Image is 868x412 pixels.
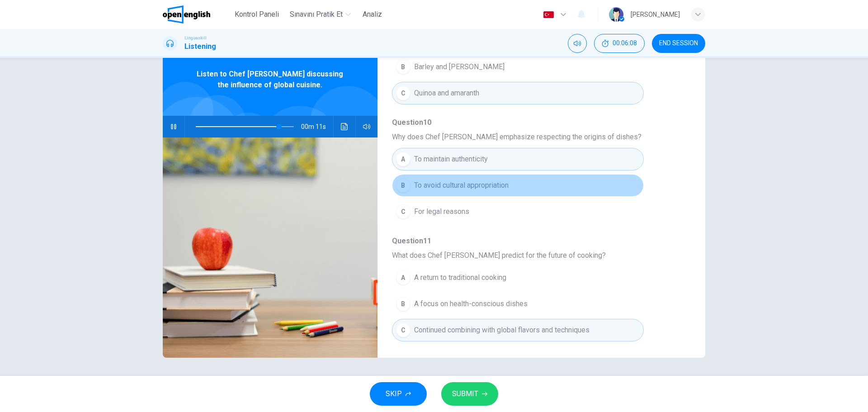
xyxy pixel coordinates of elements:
span: END SESSION [659,40,698,47]
div: [PERSON_NAME] [631,9,680,20]
h1: Listening [184,41,216,52]
div: A [396,152,410,166]
span: A focus on health-conscious dishes [414,298,528,309]
button: SKIP [370,382,427,406]
div: Hide [594,34,645,53]
span: For legal reasons [414,206,469,217]
button: Sınavını Pratik Et [286,6,354,23]
div: Mute [568,34,587,53]
span: SKIP [386,388,402,400]
button: CQuinoa and amaranth [392,82,644,104]
span: Sınavını Pratik Et [290,9,343,20]
img: Profile picture [609,7,623,22]
button: BBarley and [PERSON_NAME] [392,56,644,78]
button: Ses transkripsiyonunu görmek için tıklayın [337,116,352,137]
a: OpenEnglish logo [163,5,231,24]
img: tr [543,11,554,18]
div: C [396,86,410,100]
span: Kontrol Paneli [235,9,279,20]
span: Linguaskill [184,35,207,41]
span: Barley and [PERSON_NAME] [414,62,505,72]
img: Listen to Chef Charlie discussing the influence of global cuisine. [163,137,377,358]
button: Analiz [358,6,387,23]
span: Quinoa and amaranth [414,88,479,99]
button: CContinued combining with global flavors and techniques [392,319,644,341]
span: Listen to Chef [PERSON_NAME] discussing the influence of global cuisine. [192,69,348,90]
span: To avoid cultural appropriation [414,180,509,191]
button: CFor legal reasons [392,200,644,223]
span: To maintain authenticity [414,154,488,165]
button: SUBMIT [441,382,498,406]
div: B [396,60,410,74]
span: Why does Chef [PERSON_NAME] emphasize respecting the origins of dishes? [392,132,676,142]
img: OpenEnglish logo [163,5,210,24]
span: A return to traditional cooking [414,272,506,283]
button: AA return to traditional cooking [392,266,644,289]
button: BA focus on health-conscious dishes [392,293,644,315]
button: 00:06:08 [594,34,645,53]
div: C [396,204,410,219]
div: B [396,178,410,193]
span: What does Chef [PERSON_NAME] predict for the future of cooking? [392,250,676,261]
span: Continued combining with global flavors and techniques [414,325,590,336]
div: C [396,323,410,337]
div: A [396,270,410,285]
span: Question 10 [392,117,676,128]
button: ATo maintain authenticity [392,148,644,170]
span: Analiz [363,9,382,20]
button: Kontrol Paneli [231,6,283,23]
span: SUBMIT [452,388,478,400]
button: BTo avoid cultural appropriation [392,174,644,197]
span: Question 11 [392,236,676,246]
div: B [396,297,410,311]
span: 00:06:08 [613,40,637,47]
span: 00m 11s [301,116,333,137]
button: END SESSION [652,34,705,53]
